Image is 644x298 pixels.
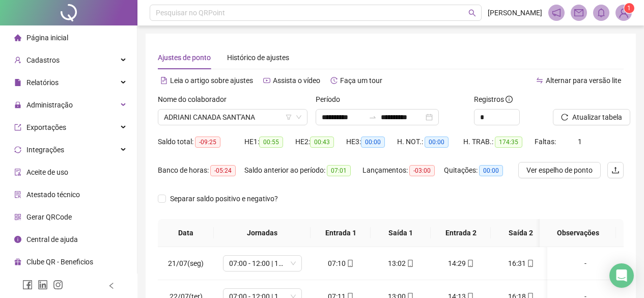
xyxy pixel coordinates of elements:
span: Cadastros [26,56,60,64]
span: notification [552,8,561,17]
img: 91916 [616,5,631,20]
span: 07:01 [327,165,351,176]
span: Administração [26,101,73,109]
span: Central de ajuda [26,235,78,243]
div: Open Intercom Messenger [609,263,634,288]
span: left [108,282,115,289]
span: Alternar para versão lite [546,76,621,85]
span: Gerar QRCode [26,213,72,221]
span: filter [286,114,292,120]
div: 13:02 [379,258,423,269]
div: Lançamentos: [362,165,444,176]
span: Faça um tour [340,76,382,85]
span: 00:00 [361,137,385,148]
span: Atestado técnico [26,191,80,199]
span: Página inicial [26,34,68,42]
span: Histórico de ajustes [227,53,289,62]
span: to [369,113,377,121]
span: 21/07(seg) [168,259,204,267]
span: Assista o vídeo [273,76,320,85]
span: bell [597,8,606,17]
span: lock [14,101,21,109]
span: 1 [578,138,582,146]
span: 00:43 [310,137,334,148]
span: Relatórios [26,78,59,87]
span: Leia o artigo sobre ajustes [170,76,253,85]
button: Atualizar tabela [553,109,630,125]
span: 1 [627,5,631,12]
div: H. TRAB.: [463,136,535,148]
span: audit [14,169,21,176]
div: HE 2: [295,136,346,148]
th: Observações [540,219,616,247]
span: mail [574,8,583,17]
span: upload [611,166,620,174]
div: Saldo anterior ao período: [244,165,362,176]
span: 00:00 [425,137,449,148]
span: mobile [466,260,474,267]
span: linkedin [38,280,48,290]
th: Saída 2 [491,219,551,247]
span: reload [561,114,568,121]
th: Data [158,219,214,247]
span: Faltas: [535,138,557,146]
div: Quitações: [444,165,515,176]
div: H. NOT.: [397,136,463,148]
div: - [555,258,615,269]
span: Registros [474,94,513,105]
span: file [14,79,21,86]
label: Período [316,94,347,105]
div: HE 1: [244,136,295,148]
span: Ajustes de ponto [158,53,211,62]
th: Saída 1 [371,219,431,247]
span: file-text [160,77,167,84]
span: Separar saldo positivo e negativo? [166,193,282,204]
span: 174:35 [495,137,522,148]
span: mobile [406,260,414,267]
div: HE 3: [346,136,397,148]
span: Integrações [26,146,64,154]
span: Aceite de uso [26,168,68,176]
span: home [14,34,21,41]
span: user-add [14,57,21,64]
div: 16:31 [499,258,543,269]
span: swap [536,77,543,84]
label: Nome do colaborador [158,94,233,105]
div: 14:29 [439,258,483,269]
span: gift [14,258,21,265]
span: Exportações [26,123,66,131]
span: mobile [346,260,354,267]
span: swap-right [369,113,377,121]
span: youtube [263,77,270,84]
span: solution [14,191,21,198]
button: Ver espelho de ponto [518,162,601,178]
th: Entrada 1 [311,219,371,247]
span: -03:00 [409,165,435,176]
span: qrcode [14,213,21,221]
span: 00:55 [259,137,283,148]
span: facebook [22,280,33,290]
span: Atualizar tabela [572,112,622,123]
span: history [330,77,338,84]
span: mobile [526,260,534,267]
span: [PERSON_NAME] [488,7,542,18]
div: 07:10 [319,258,362,269]
span: instagram [53,280,63,290]
div: Banco de horas: [158,165,244,176]
span: -09:25 [195,137,220,148]
span: Ver espelho de ponto [526,165,593,176]
span: search [468,9,476,17]
span: down [296,114,302,120]
span: export [14,124,21,131]
span: 00:00 [479,165,503,176]
span: Observações [548,227,608,238]
th: Jornadas [214,219,311,247]
th: Entrada 2 [431,219,491,247]
span: sync [14,146,21,153]
sup: Atualize o seu contato no menu Meus Dados [624,3,634,13]
span: Clube QR - Beneficios [26,258,93,266]
div: Saldo total: [158,136,244,148]
span: info-circle [14,236,21,243]
span: 07:00 - 12:00 | 13:00 - 16:00 [229,256,296,271]
span: -05:24 [210,165,236,176]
